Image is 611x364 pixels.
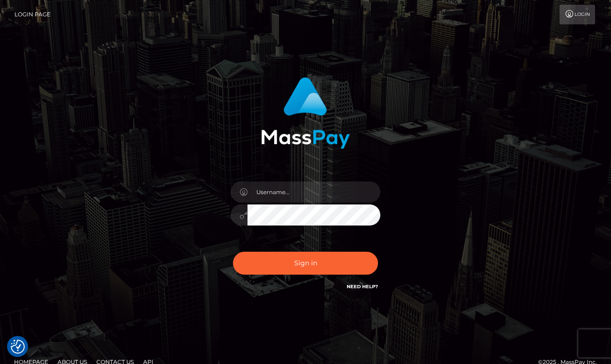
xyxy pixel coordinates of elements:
img: MassPay Login [261,77,350,149]
input: Username... [247,182,380,203]
a: Login [560,5,595,24]
button: Sign in [233,252,378,275]
a: Login Page [15,5,51,24]
button: Consent Preferences [11,340,25,354]
img: Revisit consent button [11,340,25,354]
a: Need Help? [347,284,378,290]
